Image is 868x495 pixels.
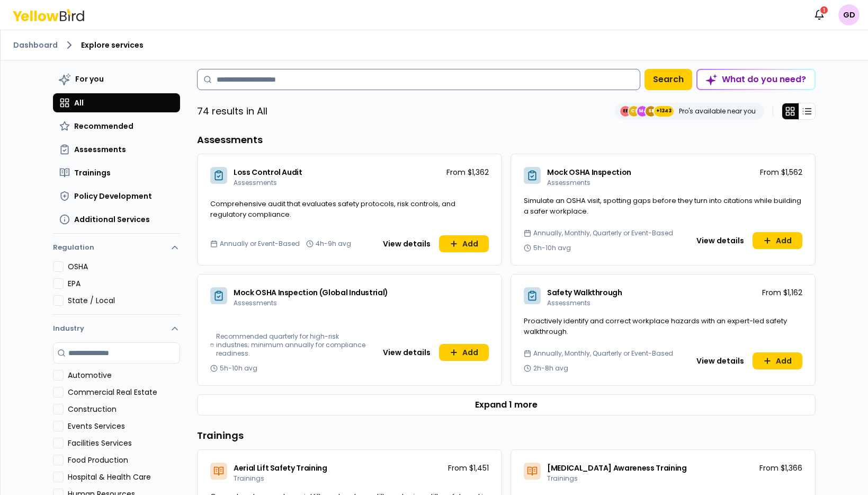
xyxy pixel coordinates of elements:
button: Add [753,352,802,369]
span: Simulate an OSHA visit, spotting gaps before they turn into citations while building a safer work... [524,196,801,216]
span: EE [620,106,631,117]
span: Aerial Lift Safety Training [234,463,327,473]
label: OSHA [68,261,180,272]
button: Expand 1 more [197,394,816,416]
a: Dashboard [13,40,58,50]
button: Regulation [53,238,180,261]
span: 4h-9h avg [316,240,351,248]
span: For you [75,74,104,84]
button: Add [439,235,489,252]
p: From $1,562 [760,167,802,178]
button: Search [645,69,692,90]
span: Additional Services [74,214,150,225]
span: Loss Control Audit [234,167,302,178]
button: Trainings [53,163,180,182]
span: 5h-10h avg [220,364,257,373]
span: CE [629,106,639,117]
nav: breadcrumb [13,39,855,51]
span: Trainings [234,474,264,483]
button: 1 [809,4,830,25]
label: Food Production [68,455,180,465]
label: Hospital & Health Care [68,472,180,482]
label: Facilities Services [68,438,180,448]
p: From $1,362 [446,167,489,178]
button: Additional Services [53,210,180,229]
button: Recommended [53,117,180,136]
div: 1 [819,5,829,15]
label: Automotive [68,370,180,381]
span: Annually, Monthly, Quarterly or Event-Based [533,349,673,358]
span: +1343 [656,106,672,117]
span: Safety Walkthrough [547,287,622,298]
span: 5h-10h avg [533,244,571,252]
p: From $1,366 [759,463,802,473]
span: Trainings [547,474,578,483]
span: All [74,98,84,108]
label: Construction [68,404,180,414]
label: State / Local [68,295,180,306]
button: For you [53,69,180,89]
span: Recommended [74,121,133,131]
span: Mock OSHA Inspection [547,167,631,178]
button: View details [377,235,437,252]
h3: Assessments [197,132,816,147]
span: Assessments [234,298,277,307]
span: Assessments [547,298,590,307]
p: From $1,162 [762,287,802,298]
span: Assessments [234,178,277,187]
span: 2h-8h avg [533,364,568,373]
span: Assessments [547,178,590,187]
label: Events Services [68,421,180,431]
p: 74 results in All [197,104,267,119]
label: EPA [68,278,180,289]
span: Trainings [74,167,111,178]
span: GD [838,4,860,25]
button: What do you need? [696,69,816,90]
button: Industry [53,315,180,342]
span: SE [646,106,656,117]
button: All [53,93,180,112]
button: Add [753,232,802,249]
span: [MEDICAL_DATA] Awareness Training [547,463,686,473]
div: Regulation [53,261,180,314]
span: Comprehensive audit that evaluates safety protocols, risk controls, and regulatory compliance. [210,199,455,219]
button: View details [690,232,750,249]
span: Assessments [74,144,126,155]
button: Add [439,344,489,361]
div: What do you need? [697,70,815,89]
button: View details [377,344,437,361]
span: MJ [637,106,648,117]
p: Pro's available near you [679,107,756,116]
span: Annually, Monthly, Quarterly or Event-Based [533,229,673,237]
span: Explore services [81,40,144,50]
button: View details [690,352,750,369]
p: From $1,451 [448,463,489,473]
button: Policy Development [53,187,180,206]
span: Proactively identify and correct workplace hazards with an expert-led safety walkthrough. [524,316,787,337]
button: Assessments [53,140,180,159]
span: Mock OSHA Inspection (Global Industrial) [234,287,388,298]
span: Policy Development [74,191,152,201]
span: Recommended quarterly for high-risk industries; minimum annually for compliance readiness. [216,332,372,358]
label: Commercial Real Estate [68,387,180,397]
h3: Trainings [197,428,816,443]
span: Annually or Event-Based [220,240,300,248]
